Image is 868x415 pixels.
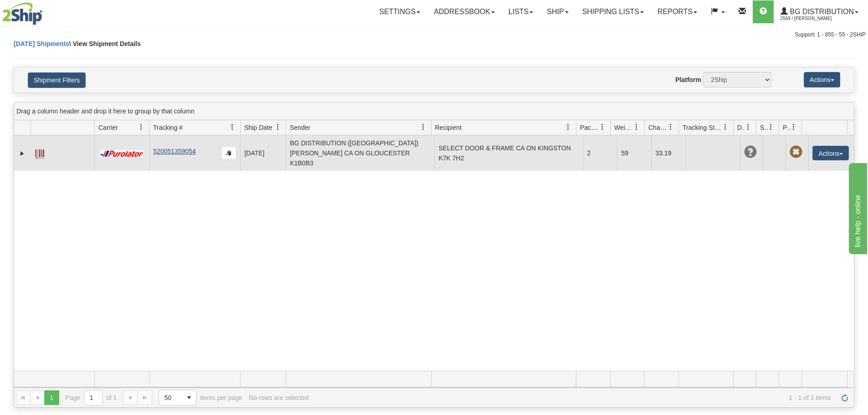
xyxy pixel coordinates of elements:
span: Tracking # [153,123,183,132]
a: Carrier filter column settings [134,119,149,135]
a: Settings [372,0,427,23]
button: Actions [804,72,840,87]
span: Page of 1 [66,390,117,405]
a: Tracking Status filter column settings [718,119,733,135]
a: Reports [651,0,704,23]
label: Platform [675,75,701,84]
span: Ship Date [244,123,272,132]
span: 2569 / [PERSON_NAME] [781,14,849,23]
a: Ship Date filter column settings [270,119,286,135]
span: 50 [164,393,176,402]
input: Page 1 [84,390,103,405]
td: SELECT DOOR & FRAME CA ON KINGSTON K7K 7H2 [434,135,583,171]
span: Tracking Status [683,123,722,132]
a: BG Distribution 2569 / [PERSON_NAME] [774,0,865,23]
span: Weight [614,123,633,132]
span: Recipient [435,123,462,132]
div: live help - online [7,5,84,16]
a: Refresh [837,390,852,405]
a: Weight filter column settings [629,119,644,135]
a: Expand [18,149,27,158]
span: Delivery Status [737,123,745,132]
a: Ship [540,0,575,23]
a: Pickup Status filter column settings [786,119,801,135]
img: 11 - Purolator [98,150,145,157]
a: Addressbook [427,0,502,23]
div: grid grouping header [14,102,854,120]
a: 520051359054 [153,148,195,155]
td: BG DISTRIBUTION ([GEOGRAPHIC_DATA]) [PERSON_NAME] CA ON GLOUCESTER K1B0B3 [286,135,434,171]
span: items per page [159,390,242,405]
a: Recipient filter column settings [560,119,576,135]
td: 59 [617,135,651,171]
span: select [182,390,196,405]
span: Sender [290,123,310,132]
span: Charge [648,123,668,132]
button: Shipment Filters [28,72,86,88]
span: Packages [580,123,599,132]
span: Shipment Issues [760,123,768,132]
div: No rows are selected [249,394,309,401]
span: BG Distribution [788,8,854,15]
a: Packages filter column settings [595,119,610,135]
span: 1 - 1 of 1 items [315,394,831,401]
td: 2 [583,135,617,171]
a: Charge filter column settings [663,119,678,135]
a: Tracking # filter column settings [225,119,240,135]
a: [DATE] Shipments [14,40,69,47]
span: Page sizes drop down [159,390,197,405]
img: logo2569.jpg [2,2,42,25]
a: Shipment Issues filter column settings [763,119,779,135]
span: Pickup Not Assigned [790,146,802,159]
span: Carrier [98,123,118,132]
iframe: chat widget [847,161,867,254]
a: Delivery Status filter column settings [740,119,756,135]
span: Pickup Status [783,123,791,132]
button: Copy to clipboard [221,146,236,160]
span: Unknown [744,146,757,159]
a: Lists [502,0,540,23]
a: Label [35,145,44,160]
a: Sender filter column settings [416,119,431,135]
td: [DATE] [240,135,286,171]
span: Page 1 [44,390,59,405]
a: Shipping lists [575,0,651,23]
td: 33.19 [651,135,685,171]
div: Support: 1 - 855 - 55 - 2SHIP [2,31,866,39]
button: Actions [812,146,849,160]
span: \ View Shipment Details [69,40,141,47]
